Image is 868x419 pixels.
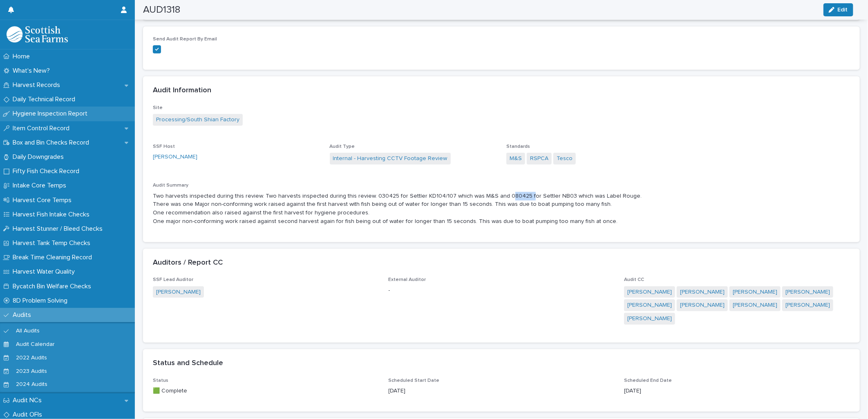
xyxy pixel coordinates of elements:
a: [PERSON_NAME] [785,301,830,310]
img: mMrefqRFQpe26GRNOUkG [7,26,68,42]
p: Home [9,53,36,60]
p: Two harvests inspected during this review. Two harvests inspected during this review. 030425 for ... [153,192,850,226]
span: Send Audit Report By Email [153,37,217,42]
h2: Status and Schedule [153,359,223,368]
a: [PERSON_NAME] [153,153,197,161]
p: All Audits [9,328,46,334]
a: Processing/South Shian Factory [156,116,239,124]
p: Hygiene Inspection Report [9,110,94,118]
p: Item Control Record [9,125,76,132]
a: [PERSON_NAME] [733,288,777,296]
p: Audits [9,311,38,319]
span: Status [153,378,168,383]
p: Daily Downgrades [9,153,70,161]
p: 2024 Audits [9,381,54,388]
a: [PERSON_NAME] [733,301,777,310]
span: Audit Summary [153,183,188,188]
span: Audit CC [624,277,644,282]
p: Intake Core Temps [9,182,73,189]
a: [PERSON_NAME] [785,288,830,296]
p: Fifty Fish Check Record [9,167,86,175]
p: 2022 Audits [9,354,54,361]
p: Audit NCs [9,397,48,404]
p: Daily Technical Record [9,96,82,103]
h2: Auditors / Report CC [153,259,223,267]
a: M&S [510,154,522,163]
p: - [389,286,615,295]
p: Audit OFIs [9,411,49,419]
a: [PERSON_NAME] [680,301,725,310]
p: [DATE] [624,387,850,395]
a: Tesco [557,154,573,163]
p: Audit Calendar [9,341,61,348]
p: Harvest Core Temps [9,196,78,204]
p: Harvest Tank Temp Checks [9,239,97,247]
p: Harvest Stunner / Bleed Checks [9,225,109,233]
p: Bycatch Bin Welfare Checks [9,283,98,290]
span: Standards [506,144,530,149]
h2: Audit Information [153,86,211,95]
p: What's New? [9,67,56,75]
span: Audit Type [330,144,355,149]
a: [PERSON_NAME] [680,288,725,296]
p: Harvest Water Quality [9,268,81,276]
p: 8D Problem Solving [9,297,74,305]
h2: AUD1318 [143,4,180,16]
span: External Auditor [389,277,426,282]
a: [PERSON_NAME] [627,314,672,323]
a: Internal - Harvesting CCTV Footage Review [333,154,447,163]
p: Box and Bin Checks Record [9,139,96,147]
p: Harvest Records [9,81,67,89]
span: Scheduled Start Date [389,378,440,383]
a: [PERSON_NAME] [156,288,201,296]
button: Edit [823,3,853,16]
p: 🟩 Complete [153,387,379,395]
p: Break Time Cleaning Record [9,254,98,261]
a: [PERSON_NAME] [627,301,672,310]
p: Harvest Fish Intake Checks [9,211,96,218]
a: [PERSON_NAME] [627,288,672,296]
span: Site [153,105,163,110]
p: 2023 Audits [9,368,54,375]
p: [DATE] [389,387,615,395]
span: Edit [838,7,848,13]
span: Scheduled End Date [624,378,672,383]
span: SSF Host [153,144,175,149]
span: SSF Lead Auditor [153,277,193,282]
a: RSPCA [530,154,548,163]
